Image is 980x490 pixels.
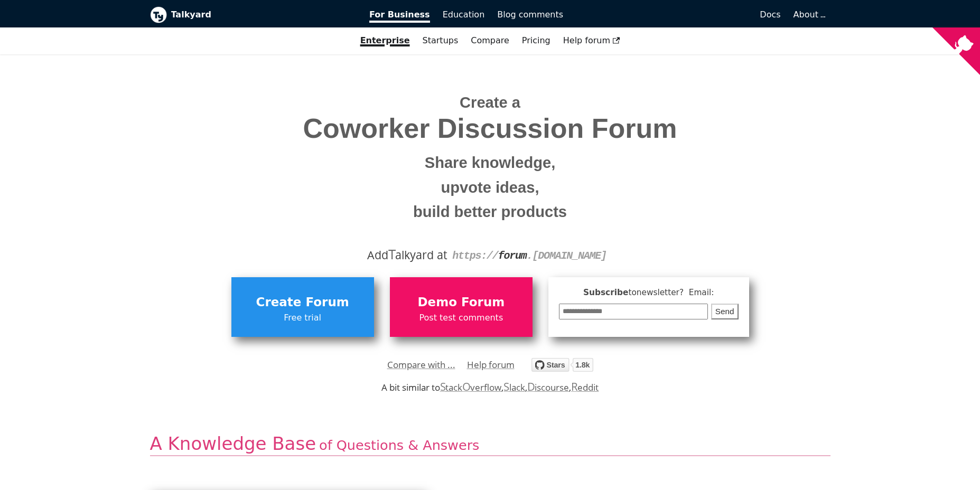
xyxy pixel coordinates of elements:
div: Add alkyard at [158,246,823,264]
img: Talkyard logo [150,6,167,23]
span: Create a [460,94,520,111]
img: talkyard.svg [531,358,593,372]
span: O [462,379,471,394]
a: Demo ForumPost test comments [390,277,533,336]
h2: A Knowledge Base [150,432,830,456]
span: to newsletter ? Email: [628,288,714,297]
span: Coworker Discussion Forum [158,114,823,144]
a: Education [436,6,491,24]
a: Compare with ... [387,357,455,373]
span: Demo Forum [395,293,527,313]
code: https:// . [DOMAIN_NAME] [452,250,606,262]
span: Blog comments [497,10,563,20]
a: Compare [471,35,509,45]
span: Docs [760,10,780,20]
a: Create ForumFree trial [231,277,374,336]
a: Star debiki/talkyard on GitHub [531,360,593,375]
b: Talkyard [171,8,355,22]
span: Help forum [563,35,620,45]
small: upvote ideas, [158,175,823,200]
span: D [527,379,535,394]
button: Send [711,304,739,320]
small: Share knowledge, [158,150,823,175]
a: About [794,10,824,20]
span: of Questions & Answers [319,437,479,453]
span: R [571,379,578,394]
span: For Business [369,10,430,23]
a: Pricing [516,32,557,50]
a: Enterprise [354,32,416,50]
a: Docs [570,6,787,24]
span: Education [443,10,485,20]
a: Help forum [557,32,627,50]
a: For Business [363,6,436,24]
span: Create Forum [237,293,369,313]
small: build better products [158,200,823,224]
a: Help forum [467,357,515,373]
a: StackOverflow [440,381,502,393]
span: T [388,244,396,263]
a: Blog comments [491,6,570,24]
a: Talkyard logoTalkyard [150,6,355,23]
span: Free trial [237,311,369,325]
span: Subscribe [559,286,739,299]
span: S [440,379,446,394]
strong: forum [498,250,527,262]
a: Discourse [527,381,569,393]
a: Reddit [571,381,599,393]
span: S [503,379,509,394]
a: Startups [416,32,465,50]
a: Slack [503,381,525,393]
span: Post test comments [395,311,527,325]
